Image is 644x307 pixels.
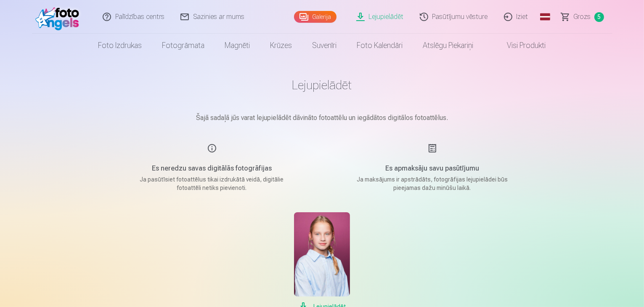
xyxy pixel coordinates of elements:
[594,12,604,22] span: 5
[347,34,413,57] a: Foto kalendāri
[152,34,215,57] a: Fotogrāmata
[294,11,337,23] a: Galerija
[413,34,484,57] a: Atslēgu piekariņi
[132,175,292,192] p: Ja pasūtīsiet fotoattēlus tikai izdrukātā veidā, digitālie fotoattēli netiks pievienoti.
[352,163,512,174] h5: Es apmaksāju savu pasūtījumu
[352,175,512,192] p: Ja maksājums ir apstrādāts, fotogrāfijas lejupielādei būs pieejamas dažu minūšu laikā.
[88,34,152,57] a: Foto izdrukas
[215,34,260,57] a: Magnēti
[112,77,533,93] h1: Lejupielādēt
[260,34,302,57] a: Krūzes
[574,12,591,22] span: Grozs
[35,3,84,30] img: /fa1
[302,34,347,57] a: Suvenīri
[484,34,556,57] a: Visi produkti
[132,163,292,174] h5: Es neredzu savas digitālās fotogrāfijas
[112,113,533,123] p: Šajā sadaļā jūs varat lejupielādēt dāvināto fotoattēlu un iegādātos digitālos fotoattēlus.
